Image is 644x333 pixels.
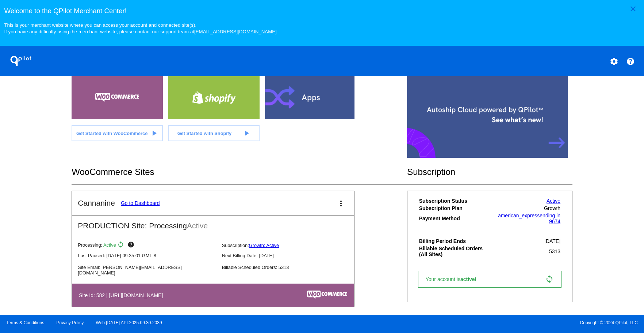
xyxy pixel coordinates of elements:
[78,253,216,258] p: Last Paused: [DATE] 09:35:01 GMT-8
[242,129,251,138] mat-icon: play_arrow
[4,22,276,34] small: This is your merchant website where you can access your account and connected site(s). If you hav...
[72,125,163,141] a: Get Started with WooCommerce
[117,241,126,250] mat-icon: sync
[72,167,407,177] h2: WooCommerce Sites
[419,205,490,212] th: Subscription Plan
[498,213,540,218] span: american_express
[222,253,360,258] p: Next Billing Date: [DATE]
[544,205,560,211] span: Growth
[103,243,116,248] span: Active
[547,198,560,204] a: Active
[629,4,637,13] mat-icon: close
[419,212,490,225] th: Payment Method
[222,243,360,248] p: Subscription:
[76,131,147,136] span: Get Started with WooCommerce
[545,275,554,284] mat-icon: sync
[419,238,490,244] th: Billing Period Ends
[498,213,560,224] a: american_expressending in 9674
[78,241,216,250] p: Processing:
[168,125,260,141] a: Get Started with Shopify
[96,320,162,325] a: Web:[DATE] API:2025.09.30.2039
[6,320,44,325] a: Terms & Conditions
[187,221,208,230] span: Active
[337,199,345,208] mat-icon: more_vert
[419,198,490,204] th: Subscription Status
[222,265,360,270] p: Billable Scheduled Orders: 5313
[4,7,640,15] h3: Welcome to the QPilot Merchant Center!
[328,320,638,325] span: Copyright © 2024 QPilot, LLC
[78,199,115,207] h2: Cannanine
[150,129,158,138] mat-icon: play_arrow
[6,54,35,68] h1: QPilot
[419,245,490,258] th: Billable Scheduled Orders (All Sites)
[194,29,277,34] a: [EMAIL_ADDRESS][DOMAIN_NAME]
[127,241,136,250] mat-icon: help
[121,200,160,206] a: Go to Dashboard
[78,265,216,276] p: Site Email: [PERSON_NAME][EMAIL_ADDRESS][DOMAIN_NAME]
[72,216,354,230] h2: PRODUCTION Site: Processing
[626,57,635,66] mat-icon: help
[544,238,560,244] span: [DATE]
[460,276,480,282] span: active!
[177,131,232,136] span: Get Started with Shopify
[249,243,279,248] a: Growth: Active
[426,276,484,282] span: Your account is
[407,167,572,177] h2: Subscription
[610,57,618,66] mat-icon: settings
[549,248,560,254] span: 5313
[57,320,84,325] a: Privacy Policy
[307,291,347,299] img: c53aa0e5-ae75-48aa-9bee-956650975ee5
[418,271,561,288] a: Your account isactive! sync
[79,292,166,298] h4: Site Id: 582 | [URL][DOMAIN_NAME]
